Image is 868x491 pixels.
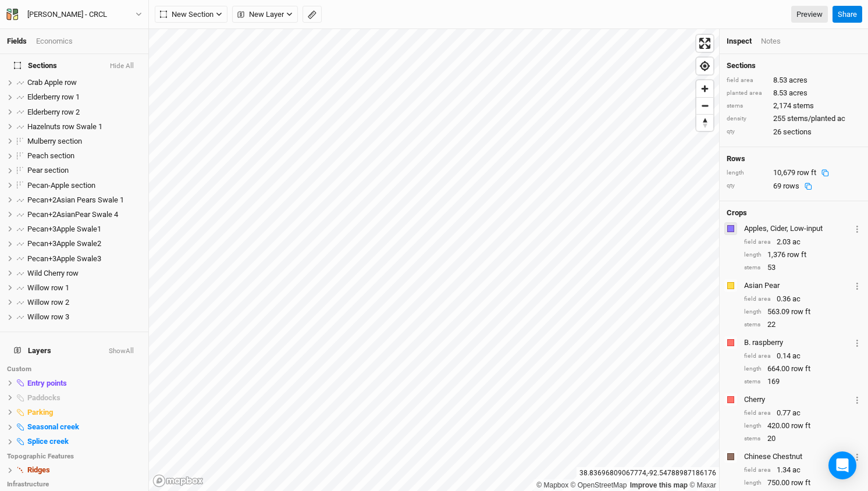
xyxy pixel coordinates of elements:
[27,122,141,131] div: Hazelnuts row Swale 1
[27,151,141,161] div: Peach section
[816,169,834,177] button: Copy
[791,421,810,431] span: row ft
[791,478,810,488] span: row ft
[792,465,801,475] span: ac
[696,97,713,114] button: Zoom out
[727,113,861,124] div: 255
[27,422,79,431] span: Seasonal creek
[727,169,767,177] div: length
[696,98,713,114] span: Zoom out
[536,481,568,489] a: Mapbox
[27,254,141,264] div: Pecan+3Apple Swale3
[744,451,851,462] div: Chinese Chestnut
[833,6,862,23] button: Share
[149,29,719,491] canvas: Map
[744,478,861,488] div: 750.00
[27,195,124,204] span: Pecan+2Asian Pears Swale 1
[27,9,107,20] div: [PERSON_NAME] - CRCL
[744,394,851,405] div: Cherry
[744,250,861,260] div: 1,376
[27,210,141,219] div: Pecan+2AsianPear Swale 4
[744,307,861,317] div: 563.09
[787,113,845,124] span: stems/planted ac
[155,6,227,23] button: New Section
[27,465,141,475] div: Ridges
[744,251,762,259] div: length
[773,168,834,178] div: 10,679
[27,225,141,234] div: Pecan+3Apple Swale1
[27,269,141,278] div: Wild Cherry row
[744,376,861,387] div: 169
[27,312,69,321] span: Willow row 3
[27,269,79,277] span: Wild Cherry row
[744,294,861,304] div: 0.36
[27,298,69,307] span: Willow row 2
[744,237,861,247] div: 2.03
[853,222,861,235] button: Crop Usage
[744,422,762,430] div: length
[727,102,767,111] div: stems
[27,422,141,432] div: Seasonal creek
[792,237,801,247] span: ac
[27,137,141,146] div: Mulberry section
[744,465,861,475] div: 1.34
[853,393,861,406] button: Crop Usage
[27,283,69,292] span: Willow row 1
[853,279,861,292] button: Crop Usage
[744,321,762,329] div: stems
[727,208,747,218] h4: Crops
[744,308,762,316] div: length
[108,347,134,355] button: ShowAll
[744,352,771,361] div: field area
[27,108,141,117] div: Elderberry row 2
[791,6,828,23] a: Preview
[797,168,816,177] span: row ft
[727,88,861,98] div: 8.53
[36,36,73,47] div: Economics
[727,127,767,136] div: qty
[27,254,101,263] span: Pecan+3Apple Swale3
[303,6,322,23] button: Shortcut: M
[744,337,851,348] div: B. raspberry
[744,319,861,330] div: 22
[27,379,141,388] div: Entry points
[744,264,762,272] div: stems
[792,351,801,361] span: ac
[727,61,861,70] h4: Sections
[27,408,53,417] span: Parking
[727,127,861,137] div: 26
[27,9,107,20] div: Katy McDonald - CRCL
[853,336,861,349] button: Crop Usage
[27,181,141,190] div: Pecan-Apple section
[696,80,713,97] button: Zoom in
[27,393,61,402] span: Paddocks
[27,92,141,102] div: Elderberry row 1
[27,122,102,131] span: Hazelnuts row Swale 1
[727,75,861,86] div: 8.53
[744,409,771,418] div: field area
[27,465,50,474] span: Ridges
[727,115,767,123] div: density
[744,351,861,361] div: 0.14
[689,481,716,489] a: Maxar
[799,182,817,191] button: Copy
[853,450,861,463] button: Crop Usage
[727,101,861,111] div: 2,174
[571,481,627,489] a: OpenStreetMap
[696,58,713,74] span: Find my location
[761,36,781,47] div: Notes
[232,6,298,23] button: New Layer
[109,62,134,70] button: Hide All
[7,37,27,45] a: Fields
[27,379,67,387] span: Entry points
[696,35,713,52] button: Enter fullscreen
[27,393,141,403] div: Paddocks
[744,295,771,304] div: field area
[27,195,141,205] div: Pecan+2Asian Pears Swale 1
[696,115,713,131] span: Reset bearing to north
[27,108,80,116] span: Elderberry row 2
[727,89,767,98] div: planted area
[27,225,101,233] span: Pecan+3Apple Swale1
[14,346,51,355] span: Layers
